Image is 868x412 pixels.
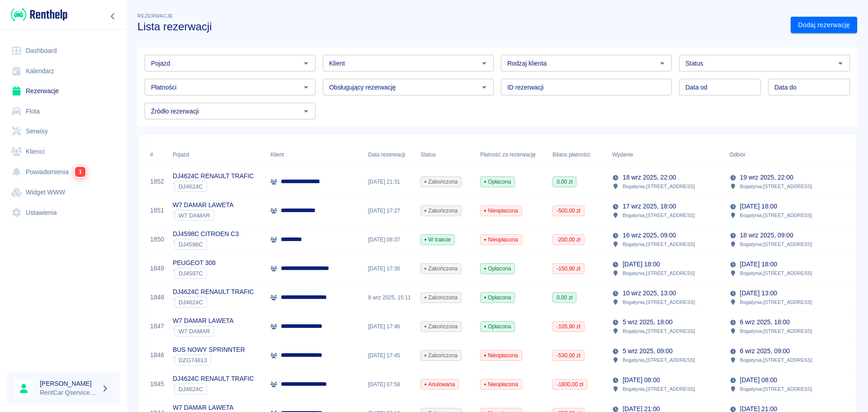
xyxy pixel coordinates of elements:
[481,265,514,273] span: Opłacona
[173,384,254,394] div: `
[553,380,587,388] span: -1800,00 zł
[173,374,254,384] p: DJ4624C RENAULT TRAFIC
[173,142,189,167] div: Pojazd
[791,17,857,33] a: Dodaj rezerwację
[740,173,793,182] p: 19 wrz 2025, 22:00
[175,212,214,219] span: W7 DAMAR
[740,385,812,393] p: Bogatynia , [STREET_ADDRESS]
[7,203,120,223] a: Ustawienia
[175,386,207,393] span: DJ4624C
[173,258,216,268] p: PEUGEOT 308
[150,142,153,167] div: #
[553,322,584,331] span: -105,90 zł
[740,289,777,298] p: [DATE] 13:00
[173,297,254,308] div: `
[623,356,695,364] p: Bogatynia , [STREET_ADDRESS]
[40,388,98,398] p: RentCar Qservice Damar Parts
[150,322,164,331] a: 1847
[175,270,207,277] span: DJ4597C
[478,57,491,70] button: Otwórz
[173,210,234,221] div: `
[173,268,216,279] div: `
[146,142,168,167] div: #
[421,207,461,215] span: Zakończona
[553,178,576,186] span: 0,00 zł
[7,7,67,22] a: Renthelp logo
[623,298,695,306] p: Bogatynia , [STREET_ADDRESS]
[300,81,312,94] button: Otwórz
[40,379,98,388] h6: [PERSON_NAME]
[173,287,254,297] p: DJ4624C RENAULT TRAFIC
[421,178,461,186] span: Zakończona
[7,182,120,203] a: Widget WWW
[725,142,842,167] div: Odbiór
[548,142,608,167] div: Bilans płatności
[740,231,793,240] p: 18 wrz 2025, 09:00
[368,142,405,167] div: Data rezerwacji
[137,20,783,33] h3: Lista rezerwacji
[300,57,312,70] button: Otwórz
[363,167,416,196] div: [DATE] 21:31
[623,269,695,277] p: Bogatynia , [STREET_ADDRESS]
[623,327,695,335] p: Bogatynia , [STREET_ADDRESS]
[623,289,676,298] p: 10 wrz 2025, 13:00
[740,202,777,211] p: [DATE] 18:00
[416,142,476,167] div: Status
[175,357,211,364] span: DZG74813
[740,182,812,190] p: Bogatynia , [STREET_ADDRESS]
[421,380,458,388] span: Anulowana
[740,327,812,335] p: Bogatynia , [STREET_ADDRESS]
[7,121,120,142] a: Serwisy
[173,229,239,239] p: DJ4598C CITROEN C3
[173,326,234,336] div: `
[7,101,120,122] a: Flota
[740,240,812,248] p: Bogatynia , [STREET_ADDRESS]
[420,142,436,167] div: Status
[363,196,416,225] div: [DATE] 17:27
[553,265,584,273] span: -150,90 zł
[150,293,164,302] a: 1848
[679,79,761,95] input: DD.MM.YYYY
[7,61,120,81] a: Kalendarz
[150,264,164,273] a: 1849
[623,231,676,240] p: 16 wrz 2025, 09:00
[175,299,207,306] span: DJ4624C
[623,317,672,327] p: 5 wrz 2025, 18:00
[740,356,812,364] p: Bogatynia , [STREET_ADDRESS]
[7,81,120,101] a: Rezerwacje
[150,350,164,360] a: 1846
[363,225,416,254] div: [DATE] 08:37
[421,265,461,273] span: Zakończona
[363,254,416,283] div: [DATE] 17:36
[270,142,284,167] div: Klient
[730,142,746,167] div: Odbiór
[173,181,254,192] div: `
[173,355,245,365] div: `
[656,57,669,70] button: Otwórz
[553,236,584,244] span: -200,00 zł
[266,142,363,167] div: Klient
[612,142,633,167] div: Wydanie
[7,142,120,162] a: Klienci
[553,351,584,360] span: -530,00 zł
[481,294,514,302] span: Opłacona
[300,105,312,118] button: Otwórz
[740,298,812,306] p: Bogatynia , [STREET_ADDRESS]
[106,10,120,22] button: Zwiń nawigację
[834,57,847,70] button: Otwórz
[173,200,234,210] p: W7 DAMAR LAWETA
[421,236,454,244] span: W trakcie
[173,171,254,181] p: DJ4624C RENAULT TRAFIC
[150,379,164,389] a: 1845
[7,161,120,182] a: Powiadomienia1
[740,317,790,327] p: 6 wrz 2025, 18:00
[623,240,695,248] p: Bogatynia , [STREET_ADDRESS]
[623,375,660,385] p: [DATE] 08:00
[623,211,695,219] p: Bogatynia , [STREET_ADDRESS]
[552,142,590,167] div: Bilans płatności
[481,207,521,215] span: Nieopłacona
[768,79,850,95] input: DD.MM.YYYY
[740,346,790,356] p: 6 wrz 2025, 09:00
[363,312,416,341] div: [DATE] 17:46
[173,239,239,250] div: `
